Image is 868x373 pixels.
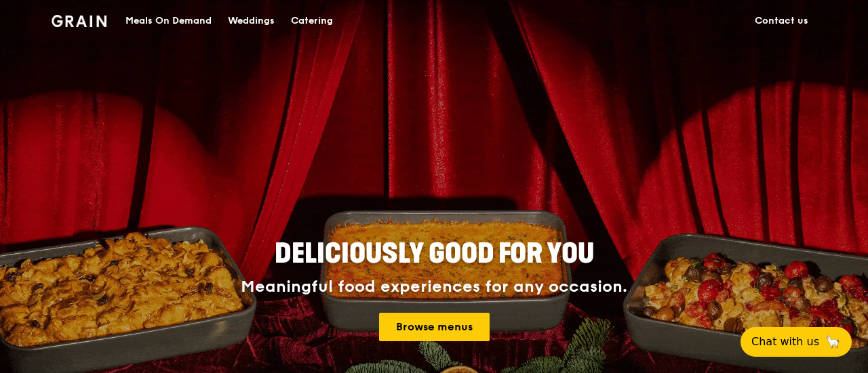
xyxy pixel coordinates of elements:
span: 🦙 [825,334,841,350]
div: Meaningful food experiences for any occasion. [190,278,678,297]
a: Browse menus [379,313,490,341]
a: Contact us [747,1,816,41]
a: Weddings [220,1,283,41]
button: Chat with us🦙 [741,327,852,357]
a: Catering [283,1,341,41]
div: Weddings [228,1,275,41]
div: Meals On Demand [125,1,212,41]
span: Deliciously good for you [275,238,594,270]
span: Chat with us [751,334,819,350]
img: Grain [52,15,106,27]
div: Catering [291,1,333,41]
